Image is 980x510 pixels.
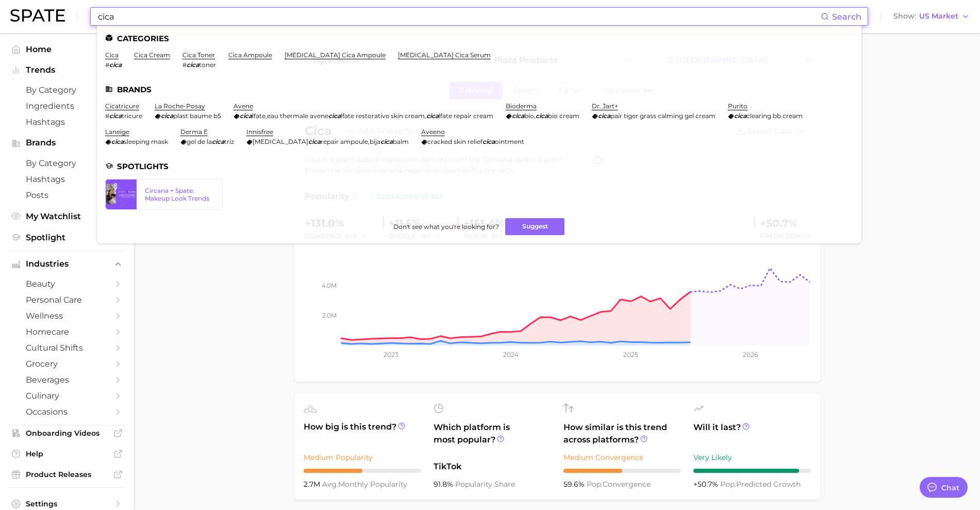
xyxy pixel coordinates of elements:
li: Categories [105,34,853,43]
a: beverages [8,372,126,388]
em: cica [483,138,495,145]
a: dr. jart+ [592,102,618,110]
span: Hashtags [26,117,108,127]
a: [MEDICAL_DATA] cica ampoule [285,51,386,59]
span: cracked skin relief [427,138,483,145]
span: How big is this trend? [304,421,421,446]
span: Settings [26,499,108,508]
span: Onboarding Videos [26,429,108,438]
em: cica [240,112,252,120]
a: [MEDICAL_DATA] cica serum [398,51,491,59]
span: clearing bb cream [746,112,803,120]
em: cica [426,112,439,120]
div: , [506,112,579,120]
span: monthly popularity [322,480,407,489]
span: sleeping mask [124,138,168,145]
a: homecare [8,324,126,340]
a: culinary [8,388,126,404]
a: cicatricure [105,102,139,110]
a: cica toner [182,51,215,59]
div: 5 / 10 [304,469,421,473]
span: Show [893,13,916,19]
em: cica [109,61,122,69]
abbr: popularity index [587,480,603,489]
span: occasions [26,407,108,417]
a: cica ampoule [228,51,272,59]
input: Search here for a brand, industry, or ingredient [97,8,821,25]
span: ointment [495,138,524,145]
span: bija [370,138,380,145]
a: Ingredients [8,98,126,114]
span: lfate repair cream [439,112,493,120]
span: tricure [122,112,142,120]
em: cica [109,112,122,120]
a: avene [234,102,253,110]
a: by Category [8,82,126,98]
a: wellness [8,308,126,324]
span: plast baume b5 [173,112,221,120]
span: gel de la [187,138,212,145]
em: cica [328,112,341,120]
span: # [182,61,187,69]
span: repair ampoule [321,138,368,145]
tspan: 2024 [503,351,518,358]
span: beverages [26,375,108,385]
div: Medium Popularity [304,451,421,464]
span: Hashtags [26,174,108,184]
abbr: popularity index [720,480,736,489]
span: wellness [26,311,108,321]
a: Hashtags [8,171,126,187]
button: Brands [8,135,126,151]
span: 2.7m [304,480,322,489]
div: , , [234,112,493,120]
a: My Watchlist [8,208,126,224]
span: homecare [26,327,108,337]
a: bioderma [506,102,537,110]
div: Circana + Spate: Makeup Look Trends [145,187,214,202]
span: balm [393,138,409,145]
li: Spotlights [105,162,853,171]
a: cica [105,51,119,59]
span: TikTok [434,460,551,473]
span: bio [524,112,534,120]
span: eau thermale avene [267,112,328,120]
span: +50.7% [693,480,720,489]
a: purito [728,102,748,110]
a: aveeno [421,128,445,136]
em: cica [111,138,124,145]
em: cica [161,112,173,120]
span: # [105,112,109,120]
span: Posts [26,190,108,200]
span: grocery [26,359,108,369]
span: Home [26,44,108,54]
em: cica [212,138,224,145]
button: Suggest [505,218,564,235]
span: culinary [26,391,108,401]
span: pair tiger grass calming gel cream [610,112,716,120]
li: Brands [105,85,853,94]
span: by Category [26,158,108,168]
span: personal care [26,295,108,305]
a: cica cream [134,51,170,59]
span: [MEDICAL_DATA] [253,138,308,145]
a: Product Releases [8,467,126,482]
em: cica [536,112,548,120]
div: 9 / 10 [693,469,811,473]
a: Spotlight [8,229,126,245]
span: convergence [587,480,651,489]
em: cica [380,138,393,145]
button: Industries [8,256,126,272]
a: personal care [8,292,126,308]
em: cica [308,138,321,145]
span: by Category [26,85,108,95]
span: popularity share [455,480,515,489]
a: derma e [180,128,208,136]
span: beauty [26,279,108,289]
span: Search [832,12,861,22]
a: Hashtags [8,114,126,130]
span: toner [199,61,216,69]
a: Home [8,41,126,57]
span: triz [224,138,234,145]
abbr: average [322,480,338,489]
a: Posts [8,187,126,203]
